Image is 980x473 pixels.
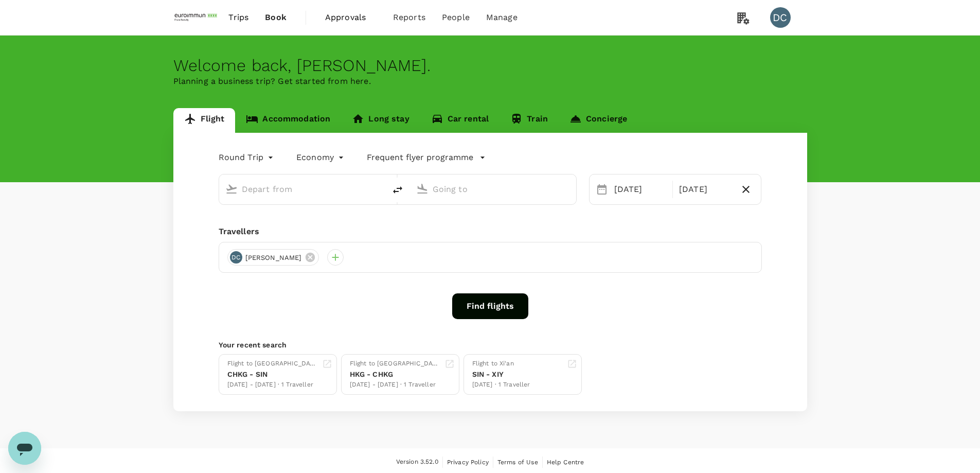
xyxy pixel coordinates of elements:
[770,7,791,28] div: DC
[265,11,287,24] span: Book
[350,380,440,390] div: [DATE] - [DATE] · 1 Traveller
[500,108,559,133] a: Train
[296,149,346,166] div: Economy
[219,149,276,166] div: Round Trip
[497,457,538,468] a: Terms of Use
[610,179,670,200] div: [DATE]
[447,459,489,466] span: Privacy Policy
[367,151,473,164] p: Frequent flyer programme
[242,181,364,197] input: Depart from
[433,181,555,197] input: Going to
[235,108,341,133] a: Accommodation
[497,459,538,466] span: Terms of Use
[385,178,410,202] button: delete
[227,249,319,266] div: DC[PERSON_NAME]
[378,188,380,190] button: Open
[219,340,762,350] p: Your recent search
[452,293,528,319] button: Find flights
[675,179,735,200] div: [DATE]
[230,251,242,264] div: DC
[227,359,318,369] div: Flight to [GEOGRAPHIC_DATA]
[350,359,440,369] div: Flight to [GEOGRAPHIC_DATA]
[472,369,530,380] div: SIN - XIY
[8,432,41,465] iframe: Button to launch messaging window
[472,380,530,390] div: [DATE] · 1 Traveller
[173,6,221,29] img: EUROIMMUN (South East Asia) Pte. Ltd.
[420,108,500,133] a: Car rental
[228,11,248,24] span: Trips
[367,151,486,164] button: Frequent flyer programme
[227,380,318,390] div: [DATE] - [DATE] · 1 Traveller
[227,369,318,380] div: CHKG - SIN
[219,225,762,238] div: Travellers
[447,457,489,468] a: Privacy Policy
[486,11,518,24] span: Manage
[173,108,236,133] a: Flight
[393,11,425,24] span: Reports
[173,56,807,75] div: Welcome back , [PERSON_NAME] .
[442,11,470,24] span: People
[341,108,420,133] a: Long stay
[472,359,530,369] div: Flight to Xi'an
[396,457,438,467] span: Version 3.52.0
[325,11,377,24] span: Approvals
[350,369,440,380] div: HKG - CHKG
[569,188,571,190] button: Open
[547,457,584,468] a: Help Centre
[547,459,584,466] span: Help Centre
[239,253,308,263] span: [PERSON_NAME]
[173,75,807,87] p: Planning a business trip? Get started from here.
[559,108,638,133] a: Concierge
